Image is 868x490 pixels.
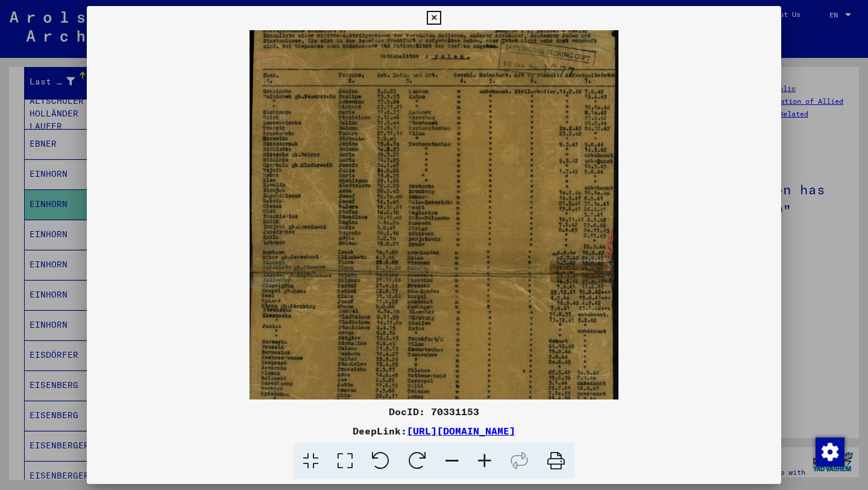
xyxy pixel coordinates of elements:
div: DocID: 70331153 [87,404,781,419]
div: Change consent [815,437,844,466]
a: [URL][DOMAIN_NAME] [407,425,515,437]
div: DeepLink: [87,424,781,438]
img: Change consent [816,437,844,466]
